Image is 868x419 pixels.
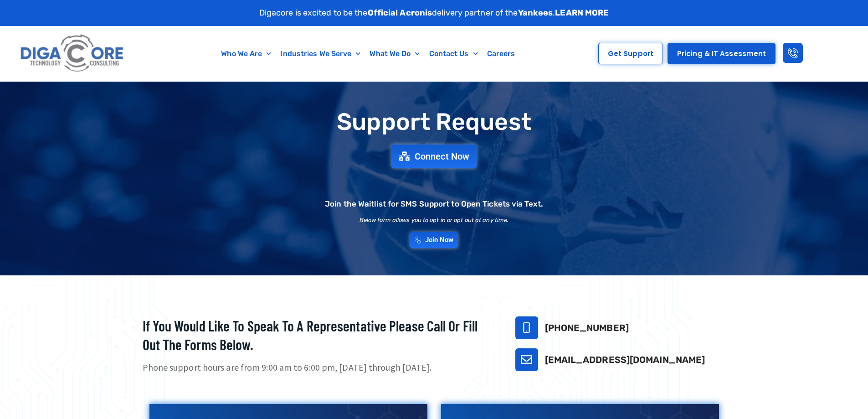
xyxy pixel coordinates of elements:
[608,50,653,57] span: Get Support
[368,8,432,18] strong: Official Acronis
[545,354,705,365] a: [EMAIL_ADDRESS][DOMAIN_NAME]
[360,217,509,223] h2: Below form allows you to opt in or opt out at any time.
[415,152,469,161] span: Connect Now
[120,109,749,135] h1: Support Request
[171,43,566,64] nav: Menu
[325,200,543,208] h2: Join the Waitlist for SMS Support to Open Tickets via Text.
[410,232,458,248] a: Join Now
[143,361,493,374] p: Phone support hours are from 9:00 am to 6:00 pm, [DATE] through [DATE].
[515,316,538,339] a: 732-646-5725
[276,43,365,64] a: Industries We Serve
[216,43,276,64] a: Who We Are
[668,43,776,64] a: Pricing & IT Assessment
[545,322,629,333] a: [PHONE_NUMBER]
[483,43,520,64] a: Careers
[259,7,609,19] p: Digacore is excited to be the delivery partner of the .
[18,31,127,77] img: Digacore logo 1
[515,348,538,371] a: support@digacore.com
[143,316,493,354] h2: If you would like to speak to a representative please call or fill out the forms below.
[425,237,454,243] span: Join Now
[598,43,663,64] a: Get Support
[677,50,766,57] span: Pricing & IT Assessment
[365,43,424,64] a: What We Do
[518,8,553,18] strong: Yankees
[425,43,483,64] a: Contact Us
[555,8,609,18] a: LEARN MORE
[391,145,477,168] a: Connect Now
